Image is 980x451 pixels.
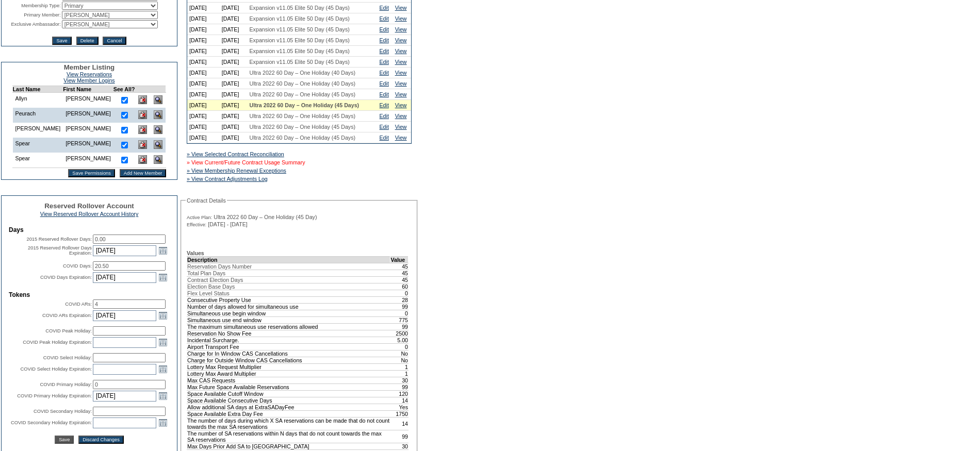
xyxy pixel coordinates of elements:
td: 14 [390,397,409,404]
span: Reservation Days Number [187,263,252,270]
a: » View Contract Adjustments Log [187,176,268,182]
td: [DATE] [187,46,220,57]
td: Last Name [12,86,63,93]
td: 0 [390,310,409,316]
td: [DATE] [187,35,220,46]
a: View Reservations [67,71,112,77]
td: [PERSON_NAME] [63,153,113,168]
td: [DATE] [187,100,220,111]
span: Election Base Days [187,283,235,290]
span: Ultra 2022 60 Day – One Holiday (45 Days) [250,135,356,141]
input: Save [52,37,71,45]
label: COVID Days Expiration: [40,275,92,280]
img: Delete [138,140,147,149]
input: Delete [76,37,99,45]
td: Consecutive Property Use [187,296,390,303]
button: Discard Changes [78,436,124,444]
span: Ultra 2022 60 Day – One Holiday (45 Day) [214,214,317,220]
td: Value [390,256,409,263]
td: [PERSON_NAME] [63,93,113,108]
label: 2015 Reserved Rollover Days Expiration: [28,245,92,256]
label: COVID Primary Holiday: [40,382,92,387]
td: Days [9,226,170,233]
td: Charge for In Window CAS Cancellations [187,350,390,357]
span: Ultra 2022 60 Day – One Holiday (45 Days) [250,91,356,97]
a: View [395,124,407,130]
td: [DATE] [187,111,220,122]
a: View [395,5,407,11]
td: Charge for Outside Window CAS Cancellations [187,357,390,363]
td: Airport Transport Fee [187,343,390,350]
td: 30 [390,377,409,383]
a: Edit [380,80,389,87]
label: COVID ARs: [65,302,92,307]
img: Delete [138,110,147,119]
a: Edit [380,59,389,65]
a: View Member Logins [63,77,115,83]
span: Ultra 2022 60 Day – One Holiday (40 Days) [250,80,356,87]
input: Save Permissions [68,169,115,177]
td: Max CAS Requests [187,377,390,383]
td: [DATE] [187,13,220,24]
span: Effective: [187,222,206,228]
td: 120 [390,390,409,397]
a: Open the calendar popup. [157,337,169,348]
span: Ultra 2022 60 Day – One Holiday (40 Days) [250,70,356,76]
a: Edit [380,70,389,76]
td: Spear [12,138,63,153]
td: [DATE] [220,13,248,24]
td: 45 [390,270,409,276]
img: View Dashboard [154,110,162,119]
td: 30 [390,443,409,449]
td: 45 [390,263,409,270]
label: COVID ARs Expiration: [42,313,92,318]
a: Open the calendar popup. [157,310,169,321]
td: [PERSON_NAME] [63,123,113,138]
td: 99 [390,383,409,390]
a: View [395,59,407,65]
a: Open the calendar popup. [157,245,169,256]
img: Delete [138,125,147,134]
td: [DATE] [220,78,248,89]
a: Open the calendar popup. [157,363,169,375]
td: 775 [390,316,409,323]
span: Ultra 2022 60 Day – One Holiday (45 Days) [250,124,356,130]
td: 28 [390,296,409,303]
td: Number of days allowed for simultaneous use [187,303,390,310]
td: [DATE] [187,89,220,100]
label: COVID Select Holiday: [43,355,92,360]
td: Reservation No Show Fee [187,330,390,337]
a: Edit [380,102,389,108]
label: COVID Peak Holiday: [45,328,92,333]
td: Allow additional SA days at ExtraSADayFee [187,404,390,410]
label: COVID Primary Holiday Expiration: [17,393,92,398]
input: Add New Member [120,169,167,177]
td: Yes [390,404,409,410]
span: Active Plan: [187,214,212,221]
span: Total Plan Days [187,270,225,276]
td: [DATE] [220,35,248,46]
td: 60 [390,283,409,290]
td: 99 [390,430,409,443]
a: Edit [380,37,389,43]
a: Edit [380,113,389,119]
a: Edit [380,48,389,54]
td: Lottery Max Award Multiplier [187,370,390,377]
a: View [395,37,407,43]
td: 1 [390,363,409,370]
td: [DATE] [187,78,220,89]
td: 45 [390,276,409,283]
img: View Dashboard [154,95,162,104]
a: » View Membership Renewal Exceptions [187,168,286,174]
img: Delete [138,95,147,104]
span: Expansion v11.05 Elite 50 Day (45 Days) [250,15,350,22]
input: Save [55,436,74,444]
td: 99 [390,303,409,310]
img: View Dashboard [154,140,162,149]
span: Member Listing [64,63,115,71]
a: View [395,113,407,119]
label: COVID Secondary Holiday: [34,409,92,414]
a: View [395,15,407,22]
td: The number of SA reservations within N days that do not count towards the max SA reservations [187,430,390,443]
td: Spear [12,153,63,168]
